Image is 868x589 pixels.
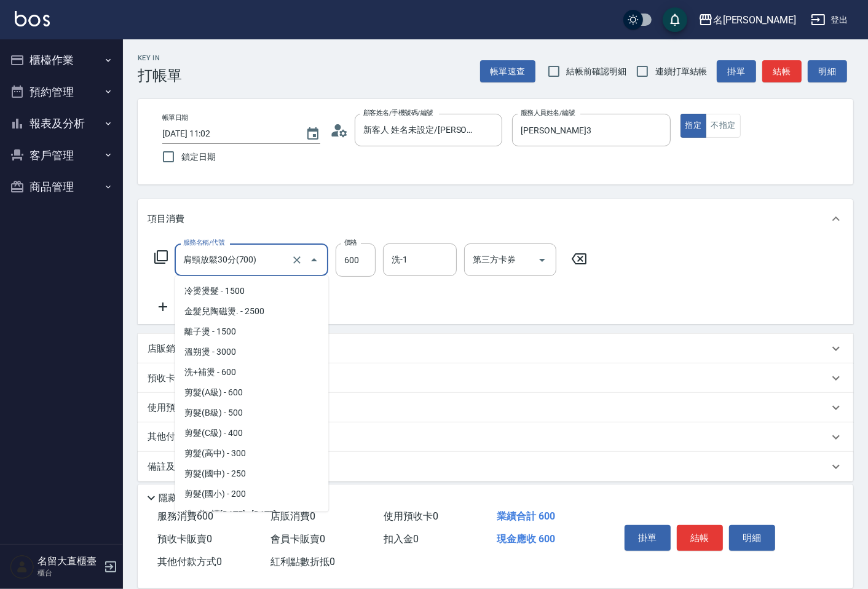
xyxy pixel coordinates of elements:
[298,119,328,149] button: Choose date, selected date is 2025-09-06
[270,533,325,545] span: 會員卡販賣 0
[175,403,328,423] span: 剪髮(B級) - 500
[384,533,419,545] span: 扣入金 0
[175,504,328,524] span: 洗+剪+護[DATE] - [DATE]
[729,525,775,551] button: 明細
[693,7,801,33] button: 名[PERSON_NAME]
[181,151,216,164] span: 鎖定日期
[706,114,740,138] button: 不指定
[717,60,756,83] button: 掛單
[138,422,853,452] div: 其他付款方式入金可用餘額: 0
[148,461,194,473] p: 備註及來源
[37,555,100,567] h5: 名留大直櫃臺
[5,171,118,203] button: 商品管理
[175,362,328,382] span: 洗+補燙 - 600
[175,484,328,504] span: 剪髮(國小) - 200
[138,67,182,84] h3: 打帳單
[175,443,328,464] span: 剪髮(高中) - 300
[157,533,212,545] span: 預收卡販賣 0
[363,108,433,117] label: 顧客姓名/手機號碼/編號
[138,363,853,393] div: 預收卡販賣
[10,555,34,579] img: Person
[532,250,552,270] button: Open
[175,301,328,322] span: 金髮兒陶磁燙. - 2500
[567,65,627,78] span: 結帳前確認明細
[288,251,306,269] button: Clear
[37,567,100,579] p: 櫃台
[138,334,853,363] div: 店販銷售
[681,114,707,138] button: 指定
[270,556,335,567] span: 紅利點數折抵 0
[344,238,357,247] label: 價格
[713,12,796,28] div: 名[PERSON_NAME]
[183,238,224,247] label: 服務名稱/代號
[175,281,328,301] span: 冷燙燙髮 - 1500
[5,76,118,108] button: 預約管理
[138,199,853,239] div: 項目消費
[521,108,575,117] label: 服務人員姓名/編號
[806,9,853,31] button: 登出
[175,382,328,403] span: 剪髮(A級) - 600
[159,492,214,505] p: 隱藏業績明細
[808,60,847,83] button: 明細
[175,342,328,362] span: 溫朔燙 - 3000
[304,250,324,270] button: Close
[5,108,118,140] button: 報表及分析
[677,525,723,551] button: 結帳
[15,11,50,26] img: Logo
[157,510,213,522] span: 服務消費 600
[148,372,194,385] p: 預收卡販賣
[655,65,707,78] span: 連續打單結帳
[148,430,261,444] p: 其他付款方式
[663,7,687,32] button: save
[148,213,184,226] p: 項目消費
[138,393,853,422] div: 使用預收卡
[175,464,328,484] span: 剪髮(國中) - 250
[480,60,535,83] button: 帳單速查
[175,322,328,342] span: 離子燙 - 1500
[5,140,118,172] button: 客戶管理
[384,510,438,522] span: 使用預收卡 0
[5,44,118,76] button: 櫃檯作業
[138,54,182,62] h2: Key In
[497,533,555,545] span: 現金應收 600
[138,452,853,481] div: 備註及來源
[497,510,555,522] span: 業績合計 600
[157,556,222,567] span: 其他付款方式 0
[625,525,671,551] button: 掛單
[762,60,802,83] button: 結帳
[162,124,293,144] input: YYYY/MM/DD hh:mm
[148,401,194,414] p: 使用預收卡
[175,423,328,443] span: 剪髮(C級) - 400
[162,113,188,122] label: 帳單日期
[148,342,184,355] p: 店販銷售
[270,510,315,522] span: 店販消費 0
